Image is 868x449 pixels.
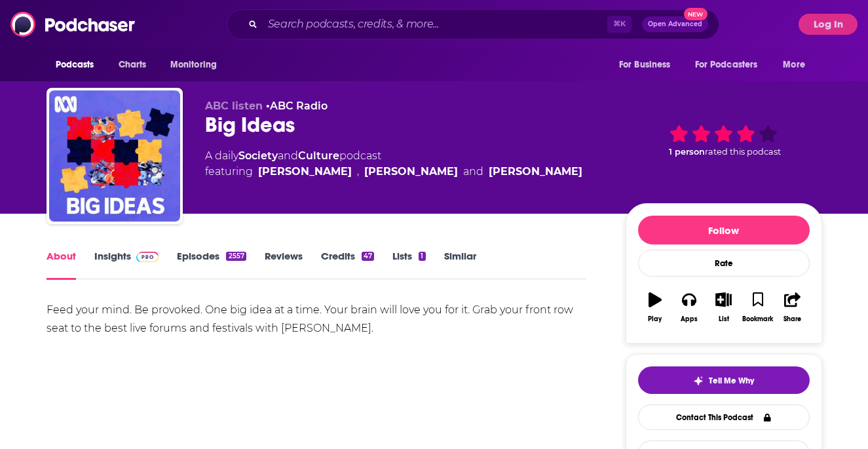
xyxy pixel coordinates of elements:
div: A daily podcast [205,148,582,180]
button: Log In [799,14,858,35]
span: Monitoring [170,56,217,74]
a: Similar [444,250,476,280]
div: Feed your mind. Be provoked. One big idea at a time. Your brain will love you for it. Grab your f... [47,301,587,338]
span: New [684,8,708,20]
a: About [47,250,76,280]
div: Apps [681,315,698,323]
a: Natasha Mitchell [364,164,458,180]
button: tell me why sparkleTell Me Why [638,366,810,394]
span: rated this podcast [705,147,781,157]
div: 2557 [226,252,246,261]
a: Society [238,149,278,162]
button: Open AdvancedNew [642,16,708,32]
button: open menu [161,52,234,77]
button: Bookmark [741,284,775,331]
button: open menu [47,52,111,77]
span: 1 person [669,147,705,157]
span: Tell Me Why [709,376,754,386]
div: 47 [362,252,374,261]
span: For Podcasters [695,56,758,74]
button: Play [638,284,672,331]
span: and [278,149,298,162]
span: ABC listen [205,100,263,112]
button: Follow [638,216,810,244]
button: Share [775,284,809,331]
button: List [706,284,740,331]
a: Contact This Podcast [638,404,810,430]
div: 1 [419,252,425,261]
button: Apps [672,284,706,331]
span: ⌘ K [607,16,632,33]
span: Charts [119,56,147,74]
img: Big Ideas [49,90,180,222]
a: Reviews [265,250,303,280]
div: Rate [638,250,810,277]
input: Search podcasts, credits, & more... [263,14,607,35]
span: • [266,100,328,112]
a: Lists1 [392,250,425,280]
a: Paul Barclay [258,164,352,180]
a: Charts [110,52,155,77]
div: Search podcasts, credits, & more... [227,9,719,39]
div: List [719,315,729,323]
span: For Business [619,56,671,74]
button: open menu [687,52,777,77]
span: featuring [205,164,582,180]
a: ABC Radio [270,100,328,112]
span: and [463,164,483,180]
a: Credits47 [321,250,374,280]
span: Podcasts [56,56,94,74]
img: tell me why sparkle [693,376,704,386]
a: Nahlah Ayed [489,164,582,180]
button: open menu [610,52,687,77]
button: open menu [774,52,821,77]
div: Bookmark [742,315,773,323]
span: Open Advanced [648,21,702,28]
img: Podchaser - Follow, Share and Rate Podcasts [10,12,136,37]
img: Podchaser Pro [136,252,159,262]
div: Play [648,315,662,323]
a: Episodes2557 [177,250,246,280]
span: More [783,56,805,74]
span: , [357,164,359,180]
a: Culture [298,149,339,162]
div: 1 personrated this podcast [626,100,822,181]
a: InsightsPodchaser Pro [94,250,159,280]
div: Share [783,315,801,323]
